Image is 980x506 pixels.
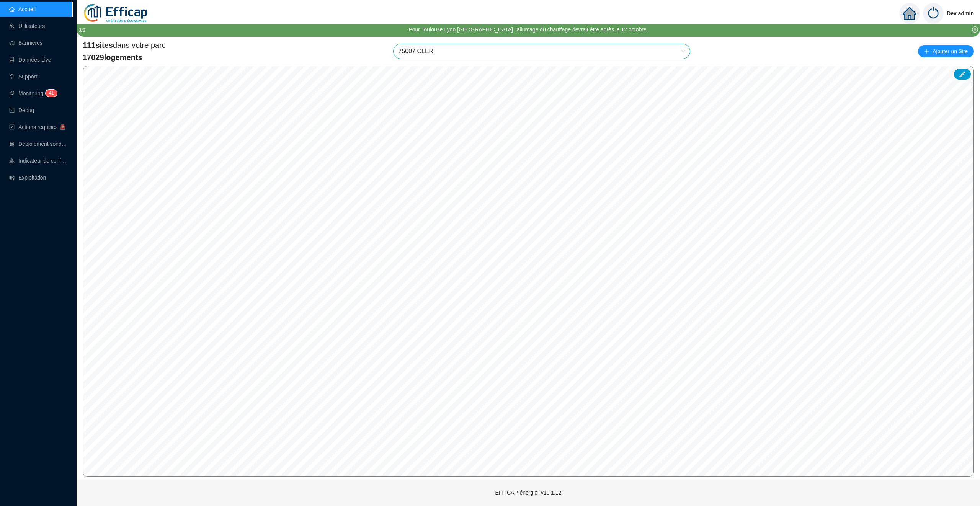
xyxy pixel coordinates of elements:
[9,40,42,46] a: notificationBannières
[83,66,973,476] canvas: Map
[9,124,15,130] span: check-square
[9,6,36,12] a: homeAccueil
[49,90,51,96] span: 4
[83,52,166,63] span: 17029 logements
[495,490,562,496] span: EFFICAP-énergie - v10.1.12
[9,175,46,181] a: slidersExploitation
[924,49,929,54] span: plus
[46,90,57,97] sup: 41
[9,158,67,164] a: heat-mapIndicateur de confort
[9,57,51,63] a: databaseDonnées Live
[9,90,55,96] a: monitorMonitoring41
[923,3,944,24] img: power
[903,7,916,20] span: home
[972,26,978,33] span: close-circle
[918,45,974,57] button: Ajouter un Site
[9,141,67,147] a: clusterDéploiement sondes
[408,26,648,34] div: Pour Toulouse Lyon [GEOGRAPHIC_DATA] l'allumage du chauffage devrait être après le 12 octobre.
[398,44,685,59] span: 75007 CLER
[78,27,85,33] i: 3 / 3
[9,23,45,29] a: teamUtilisateurs
[9,107,34,113] a: codeDebug
[947,1,974,26] span: Dev admin
[83,40,166,51] span: dans votre parc
[83,41,113,49] span: 111 sites
[9,73,37,80] a: questionSupport
[933,46,968,57] span: Ajouter un Site
[18,124,66,130] span: Actions requises 🚨
[51,90,54,96] span: 1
